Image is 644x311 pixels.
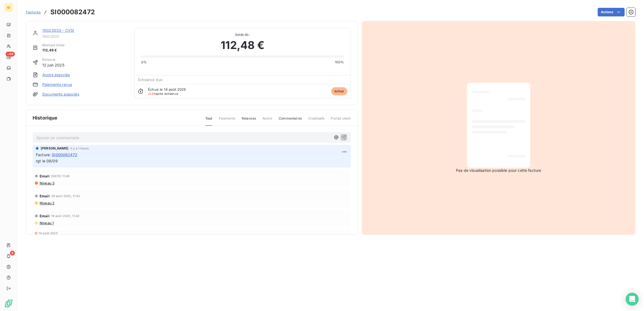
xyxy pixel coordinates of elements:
[308,116,325,125] span: Creditsafe
[36,159,58,163] span: rgt le 08/09
[51,214,80,218] span: 19 août 2025, 11:42
[598,8,625,16] button: Actions
[39,181,54,185] span: Niveau 3
[52,152,77,158] span: SI000082472
[4,299,13,308] img: Logo LeanPay
[42,28,74,33] a: 10023033 - CVSI
[26,10,41,14] span: Factures
[42,72,70,78] a: Avoirs associés
[40,214,50,218] span: Email
[71,147,89,150] span: il y a 1 heure
[42,57,64,62] span: Émise le
[148,87,186,92] span: Échue le 14 août 2025
[33,114,58,121] span: Historique
[148,92,155,96] span: J+26
[626,293,639,306] div: Open Intercom Messenger
[279,116,302,125] span: Commentaires
[331,87,347,95] span: échue
[242,116,256,125] span: Relances
[42,43,64,48] span: Montant initial
[6,52,15,57] span: +99
[4,3,13,12] div: GI
[51,174,70,178] span: [DATE] 11:49
[39,221,54,225] span: Niveau 1
[148,92,178,95] span: après échéance
[141,60,147,65] span: 0%
[39,232,58,235] span: 14 août 2025
[39,201,54,205] span: Niveau 2
[42,34,128,39] span: 10023033
[42,48,64,53] span: 112,48 €
[40,174,50,178] span: Email
[331,116,351,125] span: Portail client
[50,7,95,17] h3: SI000082472
[41,146,68,151] span: [PERSON_NAME]
[40,194,50,198] span: Email
[456,168,541,173] span: Pas de visualisation possible pour cette facture
[42,92,79,97] a: Documents associés
[42,62,64,68] span: 12 juin 2025
[205,116,212,126] span: Tout
[36,152,51,158] span: Facture :
[219,116,235,125] span: Paiements
[141,32,344,37] span: Solde dû :
[51,194,80,198] span: 28 août 2025, 11:42
[138,78,162,82] span: Échéance due
[221,37,264,53] span: 112,48 €
[262,116,272,125] span: Avoirs
[26,9,41,15] a: Factures
[42,82,72,87] a: Paiements reçus
[10,251,15,256] span: 8
[335,60,344,65] span: 100%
